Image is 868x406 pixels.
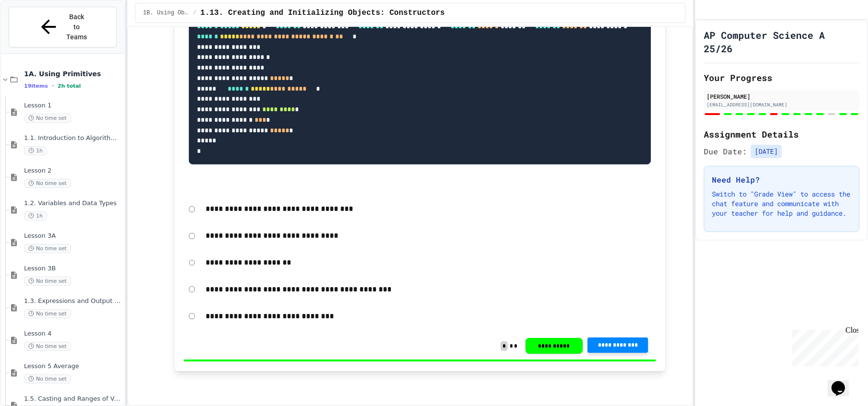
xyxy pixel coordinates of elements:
[24,342,71,351] span: No time set
[24,362,122,371] span: Lesson 5 Average
[24,211,47,220] span: 1h
[707,101,856,108] div: [EMAIL_ADDRESS][DOMAIN_NAME]
[24,277,71,286] span: No time set
[828,368,858,396] iframe: chat widget
[24,146,47,155] span: 1h
[52,82,54,90] span: •
[24,114,71,123] span: No time set
[58,83,81,89] span: 2h total
[751,145,782,158] span: [DATE]
[788,326,858,367] iframe: chat widget
[707,92,856,101] div: [PERSON_NAME]
[24,244,71,253] span: No time set
[712,189,851,218] p: Switch to "Grade View" to access the chat feature and communicate with your teacher for help and ...
[704,128,859,141] h2: Assignment Details
[24,134,122,142] span: 1.1. Introduction to Algorithms, Programming, and Compilers
[712,174,851,186] h3: Need Help?
[193,9,196,17] span: /
[65,12,88,42] span: Back to Teams
[24,199,122,208] span: 1.2. Variables and Data Types
[24,265,122,273] span: Lesson 3B
[24,167,122,175] span: Lesson 2
[24,395,122,403] span: 1.5. Casting and Ranges of Values
[4,4,66,61] div: Chat with us now!Close
[24,83,48,89] span: 19 items
[24,330,122,338] span: Lesson 4
[24,232,122,240] span: Lesson 3A
[24,374,71,383] span: No time set
[143,9,189,17] span: 1B. Using Objects and Methods
[24,102,122,110] span: Lesson 1
[200,7,445,19] span: 1.13. Creating and Initializing Objects: Constructors
[24,179,71,188] span: No time set
[24,297,122,305] span: 1.3. Expressions and Output [New]
[24,70,122,78] span: 1A. Using Primitives
[704,146,747,157] span: Due Date:
[24,309,71,318] span: No time set
[704,71,859,84] h2: Your Progress
[704,28,859,55] h1: AP Computer Science A 25/26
